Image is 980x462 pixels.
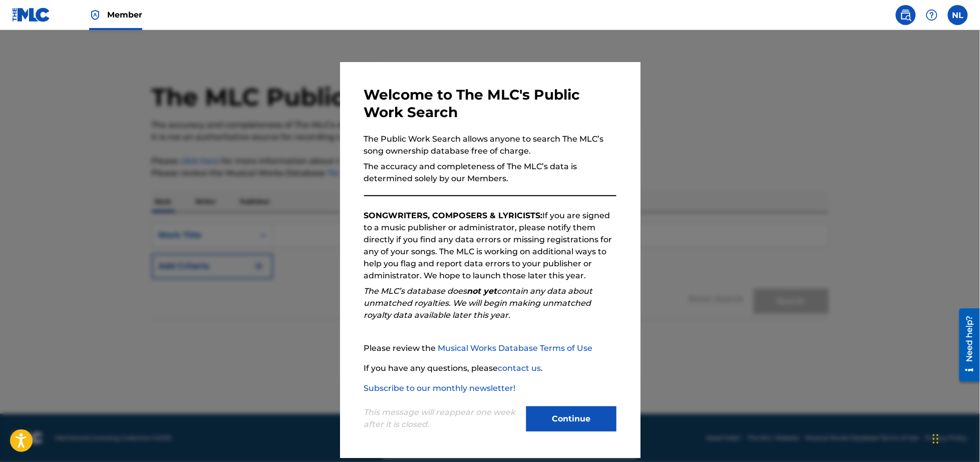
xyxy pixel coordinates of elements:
p: If you are signed to a music publisher or administrator, please notify them directly if you find ... [364,210,616,282]
iframe: Resource Center [952,305,980,385]
p: The Public Work Search allows anyone to search The MLC’s song ownership database free of charge. [364,133,616,157]
a: Subscribe to our monthly newsletter! [364,383,516,393]
h3: Welcome to The MLC's Public Work Search [364,86,616,121]
div: User Menu [948,5,968,25]
strong: SONGWRITERS, COMPOSERS & LYRICISTS: [364,211,543,220]
p: Please review the [364,342,616,354]
p: If you have any questions, please . [364,362,616,374]
img: Top Rightsholder [89,9,101,21]
iframe: Chat Widget [930,414,980,462]
div: Drag [933,424,939,454]
div: Help [922,5,942,25]
img: MLC Logo [12,8,51,22]
p: The accuracy and completeness of The MLC’s data is determined solely by our Members. [364,161,616,185]
a: Musical Works Database Terms of Use [438,343,593,353]
a: Public Search [896,5,916,25]
strong: not yet [467,286,497,296]
img: search [900,9,912,21]
em: The MLC’s database does contain any data about unmatched royalties. We will begin making unmatche... [364,286,593,320]
span: Member [107,9,142,21]
a: contact us [498,363,541,373]
button: Continue [526,406,616,431]
p: This message will reappear one week after it is closed. [364,406,520,430]
img: help [926,9,938,21]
